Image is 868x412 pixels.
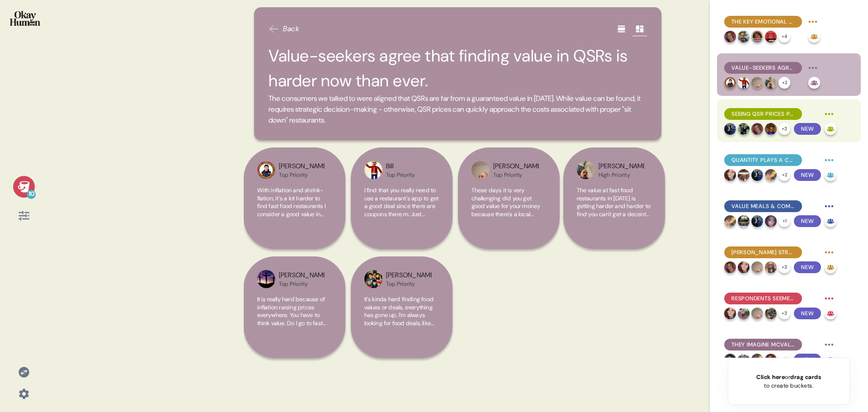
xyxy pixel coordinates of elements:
[364,270,382,288] img: profilepic_25113879751583472.jpg
[10,11,40,26] img: okayhuman.3b1b6348.png
[599,161,644,171] div: [PERSON_NAME]
[724,123,736,135] img: profilepic_24455122494100979.jpg
[257,161,275,179] img: profilepic_24097337269908070.jpg
[724,31,736,43] img: profilepic_9862102980560676.jpg
[731,202,795,210] span: Value meals & combos, as well as app deals, are key strategies for locating QSR - and [PERSON_NAM...
[257,186,331,393] span: With inflation and shrink-flation, it's a lot harder to find fast food restaurants I consider a g...
[364,186,439,337] span: I find that you really need to use a restaurant's app to get a good deal since there are coupons ...
[269,93,647,126] span: The consumers we talked to were aligned that QSRs are far from a guaranteed value in [DATE]. Whil...
[599,171,644,179] div: High Priority
[765,354,777,365] img: profilepic_9862102980560676.jpg
[765,215,777,227] img: profilepic_24770268389264331.jpg
[778,77,790,89] div: + 2
[724,169,736,181] img: profilepic_24718196271137489.jpg
[765,261,777,273] img: profilepic_24446138408354978.jpg
[751,261,763,273] img: profilepic_24420051897598534.jpg
[731,248,795,256] span: [PERSON_NAME] struggles to provide value with most menu items & meals.
[751,31,763,43] img: profilepic_24766872982897053.jpg
[493,161,539,171] div: [PERSON_NAME]
[794,169,821,181] span: New
[738,31,750,43] img: profilepic_30926310973648834.jpg
[794,354,821,365] span: New
[386,280,432,288] div: Top Priority
[731,18,795,26] span: The key emotional payoff of finding value is excitement, along with feelings of satisfaction and ...
[269,43,647,93] h2: Value-seekers agree that finding value in QSRs is harder now than ever.
[738,169,750,181] img: profilepic_24329464286683235.jpg
[794,308,821,319] span: New
[738,215,750,227] img: profilepic_24023343503992077.jpg
[364,161,382,179] img: profilepic_24101918982826244.jpg
[751,308,763,319] img: profilepic_24420051897598534.jpg
[790,373,821,381] span: drag cards
[279,161,325,171] div: [PERSON_NAME]
[577,161,595,179] img: profilepic_24545434568428834.jpg
[724,215,736,227] img: profilepic_7412401112204144.jpg
[472,186,546,329] span: These days it is very challenging did you get good value for your money because there's a local r...
[279,171,325,179] div: Top Priority
[751,215,763,227] img: profilepic_24455122494100979.jpg
[778,354,790,365] div: + 3
[778,123,790,135] div: + 3
[765,308,777,319] img: profilepic_24034702772837927.jpg
[778,308,790,319] div: + 3
[751,77,763,89] img: profilepic_24420051897598534.jpg
[731,294,795,303] span: Respondents seemed generally familiar with McValue, though few brought it up unprompted.
[738,261,750,273] img: profilepic_24718196271137489.jpg
[731,156,795,164] span: Quantity plays a central role in QSR value, with feeling the good kind of full a top priority.
[794,123,821,135] span: New
[731,64,795,72] span: Value-seekers agree that finding value in QSRs is harder now than ever.
[756,373,821,390] div: or to create buckets.
[756,373,785,381] span: Click here
[794,215,821,227] span: New
[778,31,790,43] div: + 4
[386,161,415,171] div: Bill
[731,341,795,349] span: They imagine McValue as a solution to high a la carte costs, like the Dollar Menu.
[751,123,763,135] img: profilepic_9862102980560676.jpg
[257,295,326,350] span: It is really hard because of inflation raising prices everywhere. You have to think value. Do I g...
[577,186,651,250] span: The value at fast food restaurants in [DATE] is getting harder and harder to find you can't get a...
[751,169,763,181] img: profilepic_24455122494100979.jpg
[279,270,325,280] div: [PERSON_NAME]
[472,161,490,179] img: profilepic_24420051897598534.jpg
[279,280,325,288] div: Top Priority
[724,261,736,273] img: profilepic_9862102980560676.jpg
[738,354,750,365] img: profilepic_24031052349836702.jpg
[731,110,795,118] span: Seeing QSR prices provoke feelings of stress, disbelief, and despair.
[778,215,790,227] div: + 1
[778,169,790,181] div: + 2
[738,308,750,319] img: profilepic_24703845105866372.jpg
[724,77,736,89] img: profilepic_24097337269908070.jpg
[794,261,821,273] span: New
[778,261,790,273] div: + 3
[283,24,299,34] span: Back
[386,171,415,179] div: Top Priority
[493,171,539,179] div: Top Priority
[738,123,750,135] img: profilepic_24641332678836551.jpg
[738,77,750,89] img: profilepic_24101918982826244.jpg
[724,354,736,365] img: profilepic_23901324672892354.jpg
[765,77,777,89] img: profilepic_24545434568428834.jpg
[257,270,275,288] img: profilepic_6320195364714269.jpg
[27,190,36,199] div: 10
[765,123,777,135] img: profilepic_23975896785370432.jpg
[364,295,434,343] span: It's kinda hard finding food values or deals, everything has gone up, I'm always looking for food...
[386,270,432,280] div: [PERSON_NAME]
[751,354,763,365] img: profilepic_7412401112204144.jpg
[765,31,777,43] img: profilepic_30497483469899100.jpg
[765,169,777,181] img: profilepic_7412401112204144.jpg
[724,308,736,319] img: profilepic_24718196271137489.jpg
